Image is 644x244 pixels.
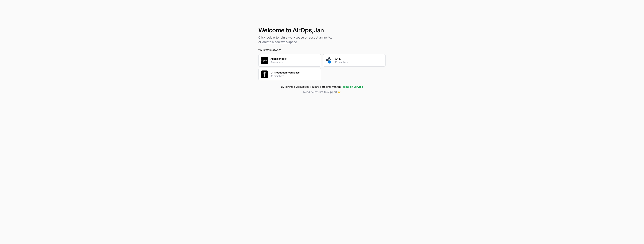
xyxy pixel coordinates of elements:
a: Terms of Service [341,85,363,88]
div: By joining a workspace you are agreeing with the [258,85,386,89]
p: 80 members [271,74,284,78]
span: Need help? [303,90,318,93]
button: Need help?Chat to support 👉 [258,90,386,94]
img: Company Logo [261,57,268,64]
h3: Your Workspaces [258,49,386,52]
img: Company Logo [261,70,268,78]
p: LP Production Workloads [271,71,300,74]
p: Apex Sandbox [271,57,287,61]
p: [URL] [335,57,341,61]
img: Company Logo [325,57,333,64]
p: 10 members [335,61,348,64]
h2: Click below to join a workspace or accept an invite, or [258,35,386,44]
button: Company LogoApex Sandbox6 members [258,54,321,67]
h1: Welcome to AirOps, Jan [258,27,386,34]
span: Chat to support 👉 [318,90,341,93]
button: Company LogoLP Production Workloads80 members [258,68,321,80]
p: 6 members [271,61,282,64]
button: Company Logo[URL]10 members [323,54,386,67]
a: create a new workspace [262,40,297,44]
